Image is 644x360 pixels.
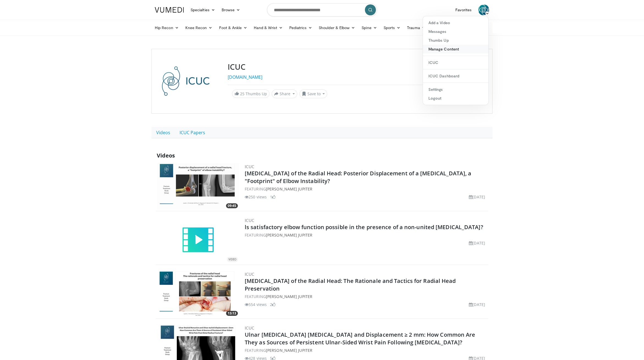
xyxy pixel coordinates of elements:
[182,22,216,33] a: Knee Recon
[245,164,254,169] a: ICUC
[270,302,276,307] li: 2
[245,331,475,346] a: Ulnar [MEDICAL_DATA] [MEDICAL_DATA] and Displacement ≥ 2 mm: How Common Are They as Sources of Pe...
[266,294,312,299] a: [PERSON_NAME] Jupiter
[245,294,487,299] div: FEATURING
[228,74,262,80] a: [DOMAIN_NAME]
[175,127,210,138] a: ICUC Papers
[157,163,239,210] img: cb50f203-b60d-40ba-aef3-10f35c6c1e39.png.300x170_q85_crop-smart_upscale.png
[218,4,244,15] a: Browse
[423,94,488,103] a: Logout
[423,72,488,80] a: ICUC Dashboard
[423,36,488,45] a: Thumbs Up
[245,347,487,353] div: FEATURING
[299,89,327,98] button: Save to
[315,22,358,33] a: Shoulder & Elbow
[245,218,254,223] a: ICUC
[478,4,489,15] img: Avatar
[266,348,312,353] a: [PERSON_NAME] Jupiter
[152,22,182,33] a: Hip Recon
[423,16,489,105] div: Avatar
[157,224,239,257] a: VIDEO
[226,311,238,316] span: 13:13
[267,3,377,16] input: Search topics, interventions
[228,62,485,72] h3: ICUC
[423,27,488,36] a: Messages
[452,4,475,15] a: Favorites
[187,4,218,15] a: Specialties
[157,271,239,317] img: 28bb1a9b-507c-46c6-adf3-732da66a0791.png.300x170_q85_crop-smart_upscale.png
[157,152,175,159] span: Videos
[423,58,488,67] a: ICUC
[251,22,286,33] a: Hand & Wrist
[270,194,276,200] li: 1
[245,302,267,307] li: 554 views
[380,22,404,33] a: Sports
[423,85,488,94] a: Settings
[245,325,254,331] a: ICUC
[152,127,175,138] a: Videos
[245,194,267,200] li: 250 views
[245,223,483,231] a: ls satisfactory elbow function possible in the presence of a non-united [MEDICAL_DATA]?
[272,89,297,98] button: Share
[423,45,488,54] a: Manage Content
[358,22,380,33] a: Spine
[232,89,269,98] a: 25 Thumbs Up
[266,232,312,238] a: [PERSON_NAME] Jupiter
[245,277,456,292] a: [MEDICAL_DATA] of the Radial Head: The Rationale and Tactics for Radial Head Preservation
[469,302,485,307] li: [DATE]
[266,186,312,192] a: [PERSON_NAME] Jupiter
[157,163,239,210] a: 09:45
[240,91,244,96] span: 25
[157,271,239,317] a: 13:13
[181,224,214,257] img: video.svg
[245,170,471,185] a: [MEDICAL_DATA] of the Radial Head: Posterior Displacement of a [MEDICAL_DATA], a "Footprint" of E...
[245,271,254,277] a: ICUC
[404,22,429,33] a: Trauma
[245,232,487,238] div: FEATURING
[286,22,315,33] a: Pediatrics
[469,240,485,246] li: [DATE]
[423,18,488,27] a: Add a Video
[226,203,238,208] span: 09:45
[469,194,485,200] li: [DATE]
[216,22,251,33] a: Foot & Ankle
[229,258,236,261] small: VIDEO
[155,7,184,13] img: VuMedi Logo
[245,186,487,192] div: FEATURING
